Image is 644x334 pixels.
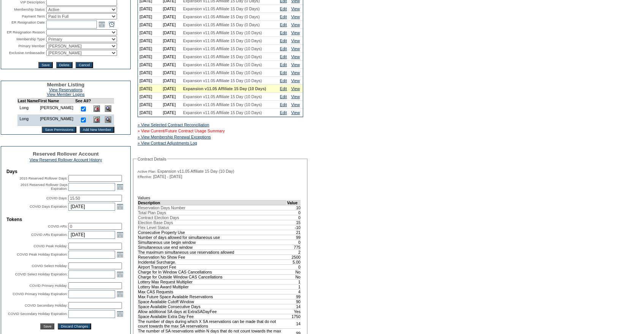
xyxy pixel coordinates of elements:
label: COVID ARs Expiration: [31,233,68,237]
td: [DATE] [138,93,161,101]
label: COVID Select Holiday: [32,264,68,268]
label: COVID Days Expiration: [30,205,68,208]
button: Discard Changes [58,323,91,329]
td: [DATE] [138,45,161,53]
td: [PERSON_NAME] [38,115,75,126]
a: View [291,22,300,27]
td: [DATE] [161,45,182,53]
td: Number of days allowed for simultaneous use [138,235,287,240]
a: Open the time view popup. [108,20,116,29]
input: Delete [56,62,73,68]
td: Consecutive Property Use [138,230,287,235]
a: Edit [280,38,287,43]
span: Flex Level Status [138,225,169,230]
td: [DATE] [138,101,161,109]
td: 5.00 [287,259,301,264]
span: Total Plan Days [138,210,166,215]
a: View [291,110,300,115]
a: View [291,86,300,91]
a: » View Current/Future Contract Usage Summary [138,129,225,133]
input: Cancel [76,62,93,68]
td: Reservation No Show Fee [138,254,287,259]
label: 2015 Reserved Rollover Days Expiration: [21,183,68,191]
td: [DATE] [138,29,161,37]
span: Expansion v11.05 Affiliate 15 Day (10 Days) [183,102,262,107]
a: View [291,102,300,107]
a: Open the calendar popup. [116,290,124,298]
td: ER Resignation Reason: [2,29,46,35]
td: 2500 [287,254,301,259]
td: [DATE] [138,69,161,77]
td: 4 [287,289,301,294]
input: Save Permissions [42,127,76,133]
label: COVID Peak Holiday: [33,244,68,248]
input: Save [38,62,52,68]
label: COVID Select Holiday Expiration: [15,272,68,276]
td: Tokens [6,217,125,222]
td: Space Available Consecutive Days [138,304,287,309]
a: Open the calendar popup. [98,20,106,29]
td: [DATE] [161,101,182,109]
span: Expansion v11.05 Affiliate 15 Day (10 Days) [183,54,262,59]
a: View [291,62,300,67]
td: [DATE] [161,77,182,85]
td: 1 [287,279,301,284]
td: Yes [287,309,301,314]
img: Delete [93,116,100,123]
span: Expansion v11.05 Affiliate 15 Day (0 Days) [183,14,260,19]
span: Expansion v11.05 Affiliate 15 Day (10 Days) [183,62,262,67]
span: Expansion v11.05 Affiliate 15 Day (10 Days) [183,38,262,43]
a: Edit [280,6,287,11]
td: Simultaneous use begin window [138,240,287,245]
a: Open the calendar popup. [116,231,124,239]
td: See All? [75,99,91,103]
span: Member Listing [47,82,85,87]
td: [DATE] [161,85,182,93]
span: [DATE] - [DATE] [153,174,182,179]
a: View [291,14,300,19]
a: Open the calendar popup. [116,202,124,211]
legend: Contract Details [137,157,167,161]
td: Membership Status: [2,6,46,13]
a: View [291,46,300,51]
td: No [287,274,301,279]
td: First Name [38,99,75,103]
a: View Member Logins [47,92,84,97]
td: Long [17,103,38,115]
a: View [291,78,300,83]
span: Effective: [138,175,152,179]
span: Election Base Days [138,220,173,225]
label: COVID Days: [46,196,68,200]
input: Save [40,323,54,329]
td: [DATE] [138,61,161,69]
a: Edit [280,14,287,19]
span: Expansion v11.05 Affiliate 15 Day (10 Days) [183,78,262,83]
td: Max CAS Requests [138,289,287,294]
td: Space Available Cutoff Window [138,299,287,304]
span: Expansion v11.05 Affiliate 15 Day (10 Days) [183,70,262,75]
b: Values [138,196,150,200]
td: 0 [287,210,301,215]
a: » View Membership Renewal Exceptions [138,135,211,139]
a: View Reservations [49,87,82,92]
td: Lottery Max Request Multiplier [138,279,287,284]
img: View Dashboard [105,116,111,123]
a: Edit [280,70,287,75]
td: [DATE] [138,77,161,85]
td: [DATE] [138,37,161,45]
td: [DATE] [161,21,182,29]
td: ER Resignation Date: [2,20,46,29]
td: 15 [287,220,301,225]
img: Delete [93,105,100,112]
td: 10 [287,205,301,210]
td: Space Available Extra Day Fee [138,314,287,319]
td: 775 [287,245,301,250]
td: Value [287,200,301,205]
a: Edit [280,110,287,115]
td: 99 [287,235,301,240]
td: No [287,269,301,274]
a: Edit [280,78,287,83]
td: 1 [287,284,301,289]
label: COVID Secondary Holiday Expiration: [8,312,68,316]
td: [DATE] [161,93,182,101]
